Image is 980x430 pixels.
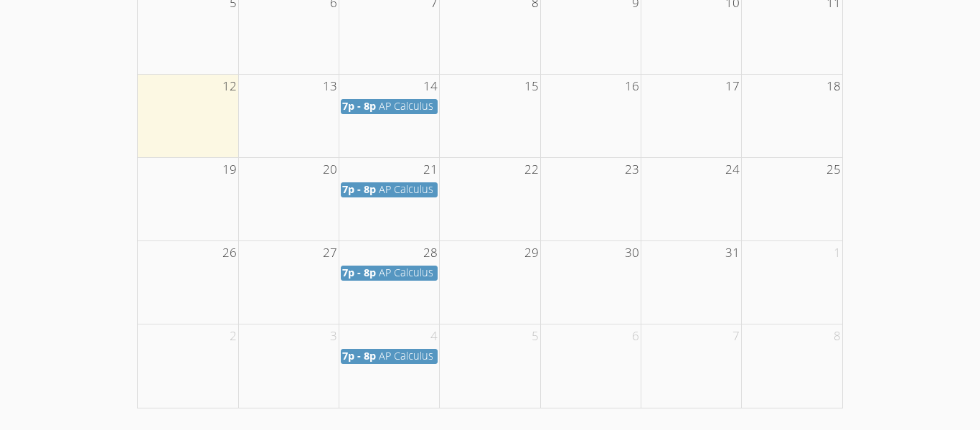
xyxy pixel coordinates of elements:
span: 28 [422,241,439,265]
span: 29 [523,241,540,265]
span: 15 [523,75,540,98]
span: 18 [825,75,842,98]
span: 2 [228,324,238,348]
span: 13 [321,75,339,98]
span: AP Calculus AB [379,99,449,113]
a: 7p - 8p AP Calculus AB [341,182,438,197]
span: AP Calculus AB [379,266,449,279]
span: 7p - 8p [342,266,376,279]
span: 7 [731,324,741,348]
a: 7p - 8p AP Calculus AB [341,349,438,364]
span: 12 [221,75,238,98]
a: 7p - 8p AP Calculus AB [341,266,438,281]
span: 22 [523,158,540,182]
span: 6 [631,324,641,348]
span: 24 [724,158,741,182]
span: 26 [221,241,238,265]
span: 19 [221,158,238,182]
span: 14 [422,75,439,98]
span: 27 [321,241,339,265]
span: 21 [422,158,439,182]
span: 4 [429,324,439,348]
span: 8 [832,324,842,348]
span: 30 [623,241,641,265]
span: 17 [724,75,741,98]
span: 31 [724,241,741,265]
span: 7p - 8p [342,182,376,196]
a: 7p - 8p AP Calculus AB [341,99,438,114]
span: 1 [832,241,842,265]
span: 16 [623,75,641,98]
span: 3 [329,324,339,348]
span: AP Calculus AB [379,349,449,363]
span: 5 [530,324,540,348]
span: 7p - 8p [342,99,376,113]
span: 20 [321,158,339,182]
span: 23 [623,158,641,182]
span: 7p - 8p [342,349,376,363]
span: 25 [825,158,842,182]
span: AP Calculus AB [379,182,449,196]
